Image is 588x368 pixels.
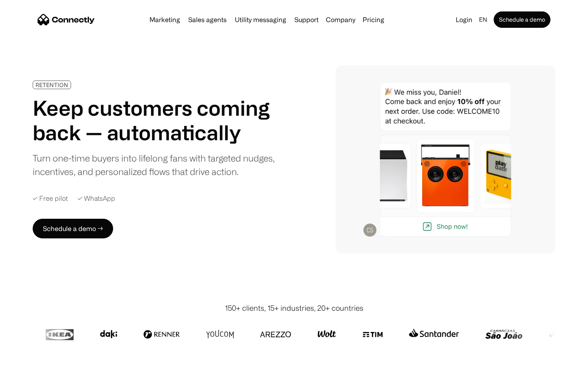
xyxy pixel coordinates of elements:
[33,219,113,238] a: Schedule a demo →
[232,16,290,23] a: Utility messaging
[146,16,183,23] a: Marketing
[225,303,363,314] div: 150+ clients, 15+ industries, 20+ countries
[16,354,49,365] ul: Language list
[452,14,476,25] a: Login
[359,16,388,23] a: Pricing
[33,151,281,178] div: Turn one-time buyers into lifelong fans with targeted nudges, incentives, and personalized flows ...
[33,96,281,145] h1: Keep customers coming back — automatically
[494,11,550,28] a: Schedule a demo
[8,353,49,365] aside: Language selected: English
[326,14,355,25] div: Company
[185,16,230,23] a: Sales agents
[33,195,68,202] div: ✓ Free pilot
[479,14,487,25] div: en
[291,16,322,23] a: Support
[78,195,115,202] div: ✓ WhatsApp
[36,82,68,88] div: RETENTION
